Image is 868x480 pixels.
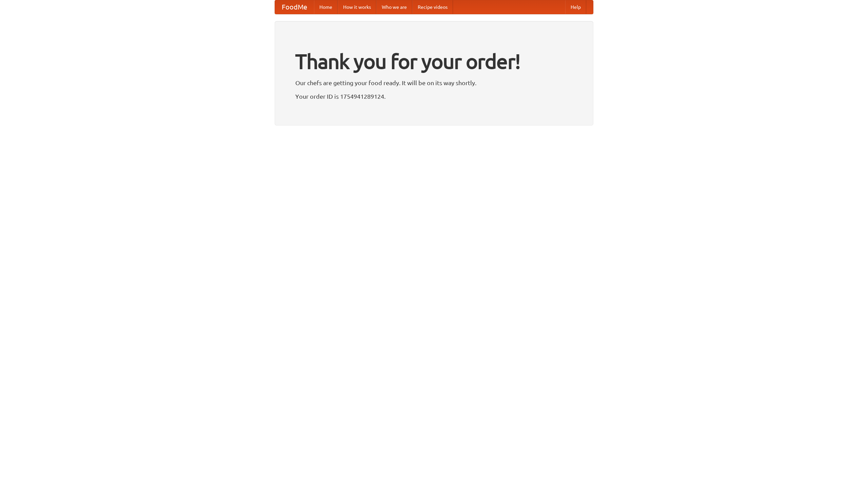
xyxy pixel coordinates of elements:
a: Recipe videos [412,0,453,14]
p: Our chefs are getting your food ready. It will be on its way shortly. [295,78,573,88]
a: Home [314,0,338,14]
p: Your order ID is 1754941289124. [295,91,573,101]
a: Who we are [376,0,412,14]
a: FoodMe [275,0,314,14]
a: Help [565,0,586,14]
h1: Thank you for your order! [295,45,573,78]
a: How it works [338,0,376,14]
